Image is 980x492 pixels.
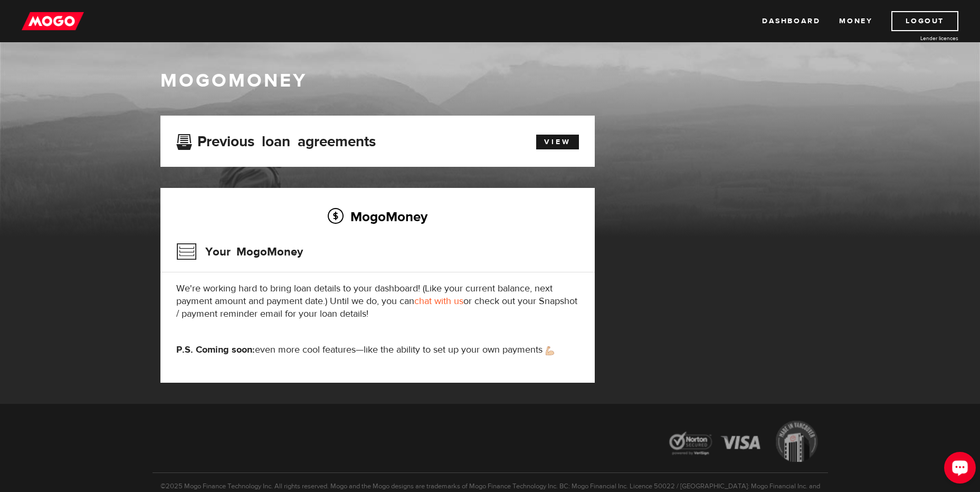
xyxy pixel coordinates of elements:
[176,282,579,320] p: We're working hard to bring loan details to your dashboard! (Like your current balance, next paym...
[839,11,872,31] a: Money
[414,295,463,307] a: chat with us
[546,346,554,355] img: strong arm emoji
[160,70,820,92] h1: MogoMoney
[879,34,958,42] a: Lender licences
[936,448,980,492] iframe: LiveChat chat widget
[176,344,255,356] strong: P.S. Coming soon:
[762,11,820,31] a: Dashboard
[536,135,579,149] a: View
[176,238,303,266] h3: Your MogoMoney
[659,413,828,472] img: legal-icons-92a2ffecb4d32d839781d1b4e4802d7b.png
[176,344,579,356] p: even more cool features—like the ability to set up your own payments
[176,205,579,228] h2: MogoMoney
[176,133,376,147] h3: Previous loan agreements
[22,11,84,31] img: mogo_logo-11ee424be714fa7cbb0f0f49df9e16ec.png
[891,11,958,31] a: Logout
